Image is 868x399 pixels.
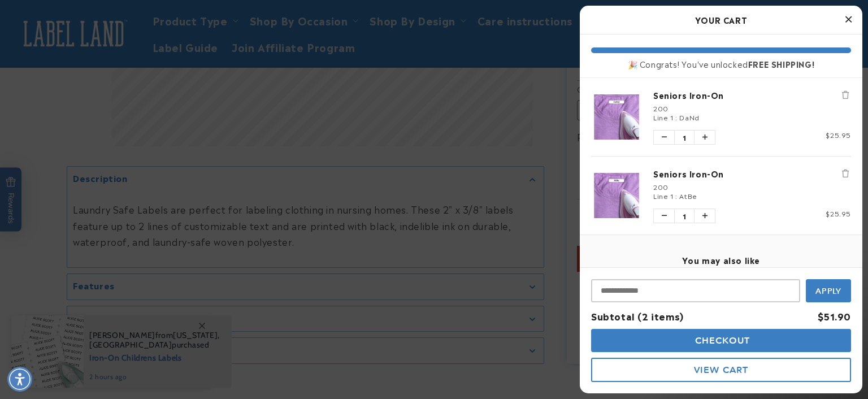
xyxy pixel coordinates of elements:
span: Line 1 [653,190,674,201]
span: : [675,190,678,201]
span: 1 [674,131,695,144]
span: DaNd [679,112,699,122]
span: $25.95 [826,208,851,218]
span: : [675,112,678,122]
button: Increase quantity of Seniors Iron-On [695,131,715,144]
button: Are these labels soft on the skin? [37,32,160,53]
li: product [591,156,851,235]
div: Accessibility Menu [7,367,32,392]
button: cart [591,329,851,352]
div: 200 [653,103,851,112]
a: Seniors Iron-On [653,89,851,101]
span: View Cart [694,365,748,375]
button: Decrease quantity of Seniors Iron-On [654,131,674,144]
img: Nursing Home Iron-On - Label Land [591,94,642,139]
button: Remove Seniors Iron-On [840,89,851,101]
span: Line 1 [653,112,674,122]
button: Apply [806,279,851,302]
div: 🎉 Congrats! You've unlocked [591,59,851,69]
span: 1 [674,209,695,223]
li: product [591,78,851,156]
div: 200 [653,182,851,191]
input: Input Discount [591,279,800,302]
h2: Your Cart [591,11,851,28]
button: cart [591,358,851,382]
button: Increase quantity of Seniors Iron-On [695,209,715,223]
img: Nursing Home Iron-On - Label Land [591,173,642,218]
span: AtBe [679,190,697,201]
span: Subtotal (2 items) [591,309,684,323]
b: FREE SHIPPING! [748,58,814,70]
button: What is the size of these labels? [40,63,160,85]
a: Seniors Iron-On [653,168,851,179]
button: Decrease quantity of Seniors Iron-On [654,209,674,223]
h4: You may also like [591,255,851,265]
button: Remove Seniors Iron-On [840,168,851,179]
span: Checkout [692,335,750,346]
span: $25.95 [826,129,851,140]
div: $51.90 [818,308,851,324]
span: Apply [815,286,842,296]
button: Close Cart [840,11,857,28]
